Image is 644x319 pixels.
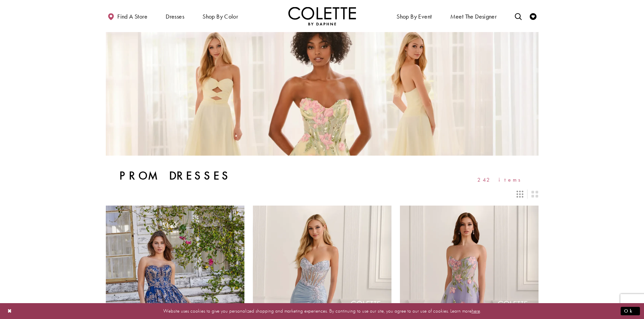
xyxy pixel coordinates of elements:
[201,7,240,25] span: Shop by color
[164,7,186,25] span: Dresses
[397,13,432,20] span: Shop By Event
[517,191,523,197] span: Switch layout to 3 columns
[621,307,640,315] button: Submit Dialog
[472,308,480,314] a: here
[49,307,595,316] p: Website uses cookies to give you personalized shopping and marketing experiences. By continuing t...
[288,7,356,25] a: Visit Home Page
[119,169,231,183] h1: Prom Dresses
[106,7,149,25] a: Find a store
[288,7,356,25] img: Colette by Daphne
[166,13,184,20] span: Dresses
[477,177,525,183] span: 242 items
[4,305,16,317] button: Close Dialog
[202,13,238,20] span: Shop by color
[531,191,538,197] span: Switch layout to 2 columns
[395,7,433,25] span: Shop By Event
[102,187,543,202] div: Layout Controls
[450,13,497,20] span: Meet the designer
[513,7,523,25] a: Toggle search
[528,7,538,25] a: Check Wishlist
[449,7,499,25] a: Meet the designer
[117,13,147,20] span: Find a store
